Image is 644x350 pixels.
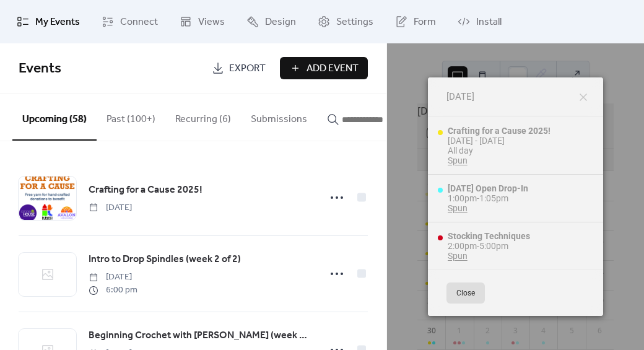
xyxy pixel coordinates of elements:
span: Install [476,15,502,30]
a: Connect [92,5,167,38]
a: Settings [308,5,383,38]
a: Beginning Crochet with [PERSON_NAME] (week 4 of 4) [89,328,312,344]
div: All day [448,146,550,155]
span: My Events [35,15,80,30]
a: My Events [7,5,89,38]
span: Views [198,15,225,30]
a: Export [202,57,275,79]
a: Spun [448,203,528,213]
span: - [477,241,479,251]
span: Connect [120,15,158,30]
span: Crafting for a Cause 2025! [89,183,202,198]
span: Events [19,55,61,82]
span: - [477,193,479,203]
div: [DATE] Open Drop-In [448,183,528,193]
span: 6:00 pm [89,284,137,297]
span: 5:00pm [479,241,508,251]
span: Intro to Drop Spindles (week 2 of 2) [89,252,241,267]
button: Upcoming (58) [12,94,97,141]
span: Export [229,61,266,76]
div: Stocking Techniques [448,231,530,241]
a: Design [237,5,305,38]
a: Intro to Drop Spindles (week 2 of 2) [89,252,241,268]
div: [DATE] - [DATE] [448,136,550,146]
button: Close [446,282,485,304]
a: Views [170,5,234,38]
button: Submissions [241,94,317,139]
span: 2:00pm [448,241,477,251]
a: Spun [448,251,530,261]
span: Beginning Crochet with [PERSON_NAME] (week 4 of 4) [89,328,312,343]
button: Past (100+) [97,94,165,139]
span: [DATE] [89,271,137,284]
a: Spun [448,155,550,165]
span: Form [414,15,436,30]
a: Crafting for a Cause 2025! [89,182,202,198]
span: Design [265,15,296,30]
a: Install [448,5,511,38]
span: Settings [336,15,373,30]
button: Recurring (6) [165,94,241,139]
span: [DATE] [89,201,132,214]
span: 1:05pm [479,193,508,203]
span: [DATE] [446,90,474,104]
div: Crafting for a Cause 2025! [448,126,550,136]
a: Form [386,5,445,38]
span: Add Event [307,61,359,76]
button: Add Event [280,57,368,79]
span: 1:00pm [448,193,477,203]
